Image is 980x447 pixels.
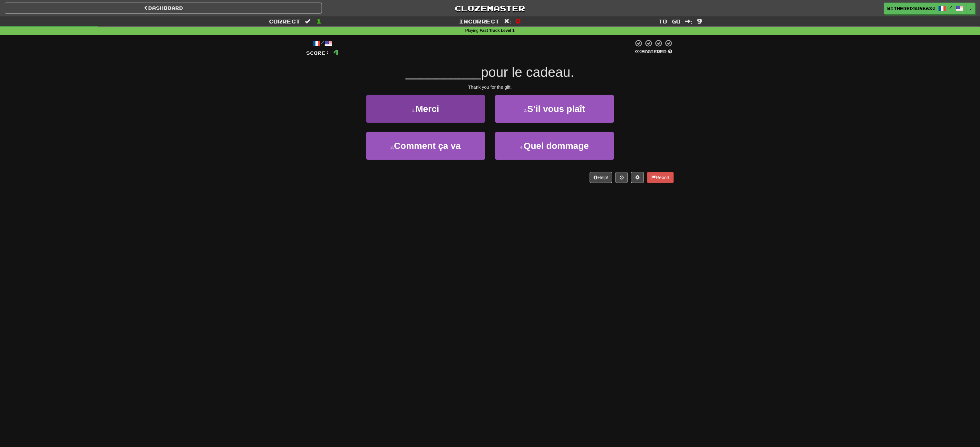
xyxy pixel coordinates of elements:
small: 4 . [520,145,524,150]
span: 9 [697,17,702,25]
button: 4.Quel dommage [495,132,614,160]
span: S'il vous plaît [528,104,585,114]
button: Help! [590,172,613,183]
span: 4 [334,48,339,56]
strong: Fast Track Level 1 [480,28,515,33]
span: To go [658,18,681,24]
button: Report [647,172,674,183]
button: 1.Merci [366,95,485,123]
a: WitheredSun6680 / [884,3,967,14]
small: 3 . [390,145,394,150]
span: Comment ça va [394,141,461,151]
div: Thank you for the gift. [306,84,674,90]
span: Merci [416,104,439,114]
span: / [949,5,953,10]
span: 0 % [635,49,642,54]
span: : [504,19,511,24]
button: Round history (alt+y) [616,172,628,183]
span: 0 [516,17,521,25]
span: Incorrect [459,18,500,24]
a: Dashboard [5,3,322,14]
span: : [685,19,692,24]
div: / [306,39,339,47]
span: 1 [316,17,322,25]
span: : [305,19,312,24]
a: Clozemaster [332,3,649,14]
small: 1 . [412,108,416,113]
div: Mastered [634,49,674,55]
button: 3.Comment ça va [366,132,485,160]
span: Score: [306,50,330,56]
button: 2.S'il vous plaît [495,95,614,123]
span: Correct [269,18,300,24]
span: WitheredSun6680 [888,5,935,11]
span: __________ [406,65,481,80]
span: Quel dommage [524,141,589,151]
small: 2 . [524,108,528,113]
span: pour le cadeau. [481,65,575,80]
